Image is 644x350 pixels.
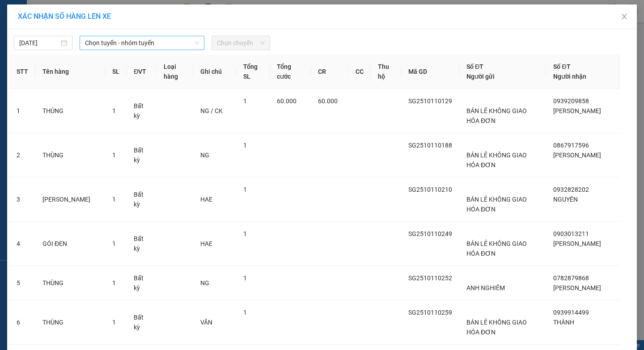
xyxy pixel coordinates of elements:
[408,230,452,237] span: SG2510110249
[112,152,116,159] span: 1
[236,55,270,89] th: Tổng SL
[35,133,105,177] td: THÙNG
[35,177,105,222] td: [PERSON_NAME]
[127,177,156,222] td: Bất kỳ
[4,4,130,38] li: [PERSON_NAME] - 0931936768
[62,59,109,86] b: 107/1 , Đường 2/9 P1, TP Vĩnh Long
[217,36,265,50] span: Chọn chuyến
[408,186,452,193] span: SG2510110210
[348,55,371,89] th: CC
[85,36,199,50] span: Chọn tuyến - nhóm tuyến
[127,55,156,89] th: ĐVT
[243,142,247,149] span: 1
[553,186,589,193] span: 0932828202
[553,196,578,203] span: NGUYÊN
[18,12,111,21] span: XÁC NHẬN SỐ HÀNG LÊN XE
[466,63,483,70] span: Số ĐT
[553,284,601,291] span: [PERSON_NAME]
[277,97,297,105] span: 60.000
[112,240,116,247] span: 1
[553,309,589,316] span: 0939914499
[9,89,35,133] td: 1
[127,300,156,345] td: Bất kỳ
[553,274,589,282] span: 0782879868
[621,13,628,20] span: close
[243,309,247,316] span: 1
[4,4,36,36] img: logo.jpg
[408,97,452,105] span: SG2510110129
[4,48,62,68] li: VP TP. [PERSON_NAME]
[270,55,311,89] th: Tổng cước
[553,142,589,149] span: 0867917596
[9,222,35,266] td: 4
[243,97,247,105] span: 1
[243,186,247,193] span: 1
[35,89,105,133] td: THÙNG
[466,196,527,213] span: BÁN LẺ KHÔNG GIAO HÓA ĐƠN
[612,4,637,30] button: Close
[200,240,212,247] span: HAE
[553,97,589,105] span: 0939209858
[112,196,116,203] span: 1
[157,55,193,89] th: Loại hàng
[311,55,348,89] th: CR
[553,230,589,237] span: 0903013211
[408,309,452,316] span: SG2510110259
[194,40,199,46] span: down
[35,55,105,89] th: Tên hàng
[408,274,452,282] span: SG2510110252
[200,279,209,287] span: NG
[9,266,35,300] td: 5
[9,133,35,177] td: 2
[200,107,223,114] span: NG / CK
[9,177,35,222] td: 3
[62,48,119,58] li: VP Vĩnh Long
[408,142,452,149] span: SG2510110188
[401,55,459,89] th: Mã GD
[466,152,527,169] span: BÁN LẺ KHÔNG GIAO HÓA ĐƠN
[127,133,156,177] td: Bất kỳ
[553,107,601,114] span: [PERSON_NAME]
[553,319,574,326] span: THÀNH
[19,38,59,48] input: 11/10/2025
[553,152,601,159] span: [PERSON_NAME]
[200,152,209,159] span: NG
[553,63,570,70] span: Số ĐT
[243,274,247,282] span: 1
[553,240,601,247] span: [PERSON_NAME]
[112,107,116,114] span: 1
[466,319,527,336] span: BÁN LẺ KHÔNG GIAO HÓA ĐƠN
[62,60,68,66] span: environment
[200,319,212,326] span: VĂN
[35,266,105,300] td: THÙNG
[9,55,35,89] th: STT
[466,107,527,124] span: BÁN LẺ KHÔNG GIAO HÓA ĐƠN
[127,222,156,266] td: Bất kỳ
[243,230,247,237] span: 1
[193,55,236,89] th: Ghi chú
[127,89,156,133] td: Bất kỳ
[105,55,127,89] th: SL
[466,240,527,257] span: BÁN LẺ KHÔNG GIAO HÓA ĐƠN
[371,55,401,89] th: Thu hộ
[35,222,105,266] td: GÓI ĐEN
[466,284,505,291] span: ANH NGHIÊM
[35,300,105,345] td: THÙNG
[112,279,116,287] span: 1
[127,266,156,300] td: Bất kỳ
[200,196,212,203] span: HAE
[553,73,586,80] span: Người nhận
[9,300,35,345] td: 6
[112,319,116,326] span: 1
[318,97,338,105] span: 60.000
[466,73,495,80] span: Người gửi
